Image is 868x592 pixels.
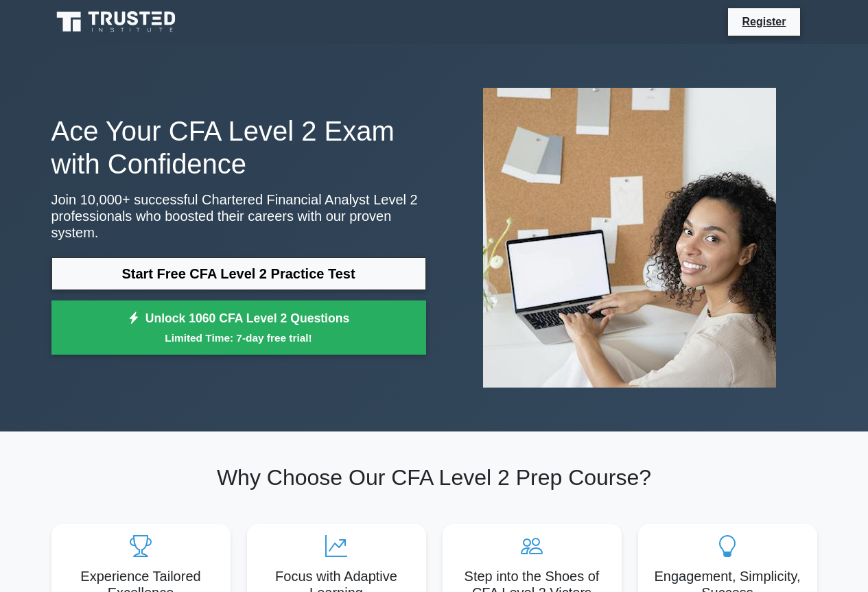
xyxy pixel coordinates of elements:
small: Limited Time: 7-day free trial! [69,330,409,346]
h2: Why Choose Our CFA Level 2 Prep Course? [51,464,817,490]
h1: Ace Your CFA Level 2 Exam with Confidence [51,115,426,180]
a: Unlock 1060 CFA Level 2 QuestionsLimited Time: 7-day free trial! [51,300,426,355]
p: Join 10,000+ successful Chartered Financial Analyst Level 2 professionals who boosted their caree... [51,191,426,241]
a: Register [734,13,794,30]
a: Start Free CFA Level 2 Practice Test [51,257,426,290]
